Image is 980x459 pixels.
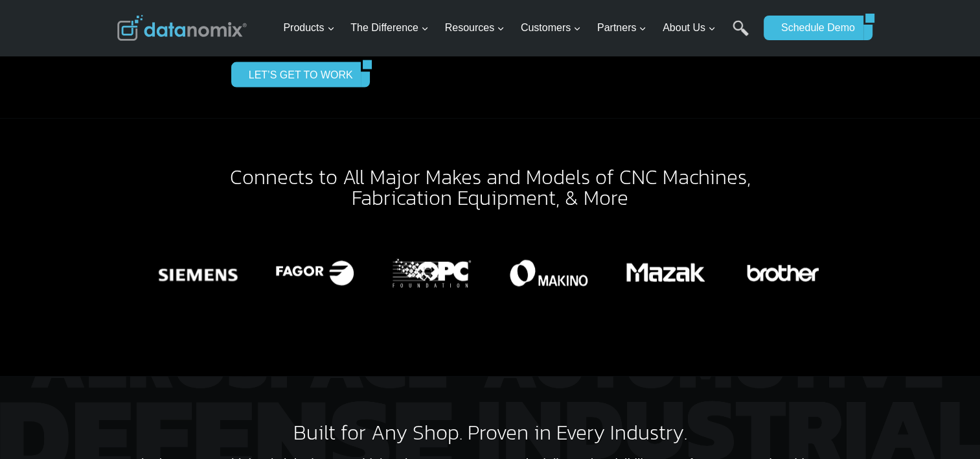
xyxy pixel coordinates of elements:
h2: Built for Any Shop. Proven in Every Industry. [117,422,863,443]
div: 15 of 15 [736,243,828,304]
span: The Difference [350,19,429,36]
span: Resources [445,19,505,36]
img: Datanomix Production Monitoring Software + OPC Foundation [386,243,478,304]
img: Datanomix Production Monitoring Software + Mazak [620,243,712,304]
img: Datanomix Production Monitoring Software + Brother Machines [736,243,828,304]
div: 10 of 15 [152,243,244,304]
img: Datanomix Production Monitoring Software + Fagor [269,243,361,304]
a: Search [733,20,749,49]
span: State/Region [291,160,341,172]
mark: Connects to All Major Makes and Models of CNC Machines [230,161,747,193]
span: Products [283,19,334,36]
span: Phone number [291,54,350,65]
div: 11 of 15 [269,243,361,304]
nav: Primary Navigation [278,7,757,49]
span: Partners [597,19,646,36]
span: About Us [663,19,716,36]
a: Schedule Demo [764,16,863,40]
img: Datanomix [117,15,247,41]
div: 13 of 15 [503,243,595,304]
div: 14 of 15 [620,243,712,304]
div: 12 of 15 [386,243,478,304]
span: Customers [521,19,581,36]
img: Datanomix Production Monitoring Software + Simens [152,243,244,304]
a: Terms [145,289,165,298]
a: LET’S GET TO WORK [231,62,361,87]
a: Privacy Policy [176,289,218,298]
div: Photo Gallery Carousel [152,243,828,304]
h2: , Fabrication Equipment, & More [185,167,796,208]
img: Datanomix Production Monitoring Software + Makino [503,243,595,304]
span: Last Name [291,1,333,12]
